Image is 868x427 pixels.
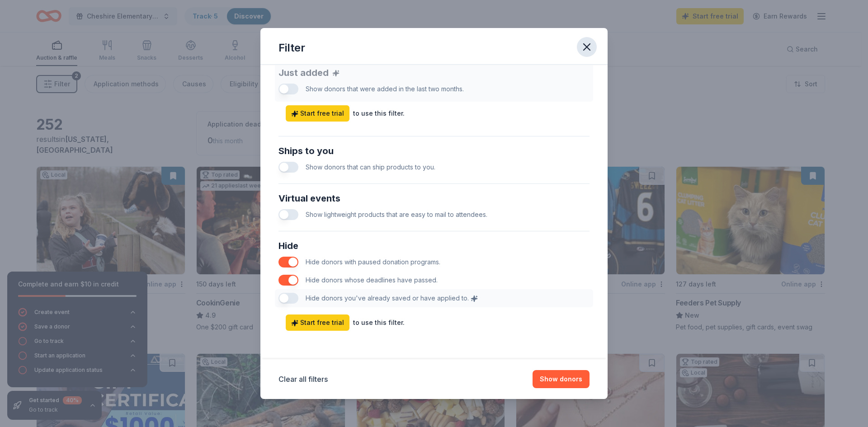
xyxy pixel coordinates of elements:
span: Start free trial [291,317,344,328]
span: Hide donors with paused donation programs. [306,258,440,266]
a: Start free trial [286,105,349,122]
span: Hide donors whose deadlines have passed. [306,276,438,284]
span: Start free trial [291,108,344,119]
div: to use this filter. [353,108,405,119]
span: Show donors that can ship products to you. [306,163,435,171]
div: to use this filter. [353,317,405,328]
a: Start free trial [286,314,349,331]
span: Show lightweight products that are easy to mail to attendees. [306,211,487,218]
div: Hide [278,239,590,253]
div: Filter [278,41,305,55]
div: Ships to you [278,144,590,158]
div: Virtual events [278,191,590,206]
button: Clear all filters [278,374,328,385]
button: Show donors [533,370,590,388]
